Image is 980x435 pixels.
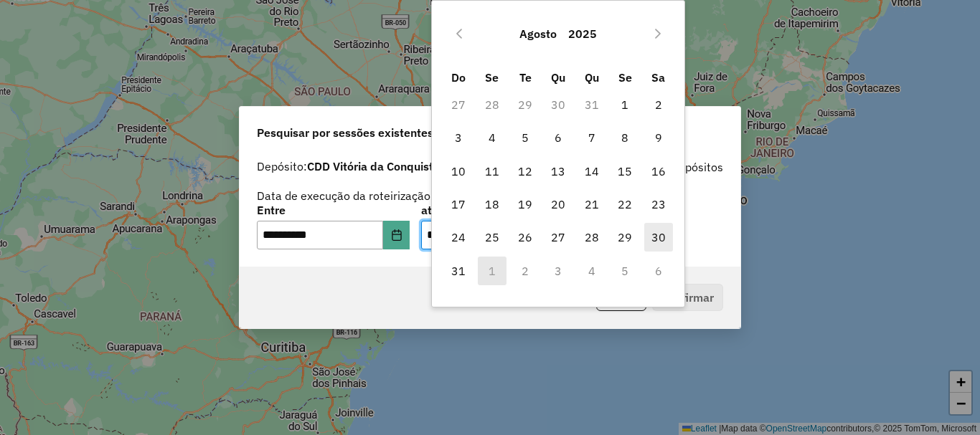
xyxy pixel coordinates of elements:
[511,223,540,252] span: 26
[551,70,565,85] span: Qu
[476,155,509,188] td: 11
[542,254,575,287] td: 3
[608,221,641,254] td: 29
[257,187,434,204] label: Data de execução da roteirização:
[651,70,665,85] span: Sa
[562,16,603,51] button: Choose Year
[476,188,509,221] td: 18
[514,16,562,51] button: Choose Month
[509,254,542,287] td: 2
[257,201,410,219] label: Entre
[644,123,673,152] span: 9
[611,157,639,186] span: 15
[544,157,573,186] span: 13
[478,190,507,219] span: 18
[578,190,606,219] span: 21
[542,121,575,154] td: 6
[476,88,509,121] td: 28
[383,221,410,249] button: Choose Date
[644,157,673,186] span: 16
[542,188,575,221] td: 20
[641,155,674,188] td: 16
[442,188,475,221] td: 17
[641,121,674,154] td: 9
[257,124,433,141] span: Pesquisar por sessões existentes
[478,157,507,186] span: 11
[544,190,573,219] span: 20
[478,223,507,252] span: 25
[544,223,573,252] span: 27
[511,123,540,152] span: 5
[641,254,674,287] td: 6
[608,188,641,221] td: 22
[608,155,641,188] td: 15
[442,121,475,154] td: 3
[511,157,540,186] span: 12
[307,159,440,173] strong: CDD Vitória da Conquista
[509,221,542,254] td: 26
[444,123,473,152] span: 3
[608,88,641,121] td: 1
[442,155,475,188] td: 10
[444,157,473,186] span: 10
[476,254,509,287] td: 1
[509,88,542,121] td: 29
[641,88,674,121] td: 2
[575,121,608,154] td: 7
[575,88,608,121] td: 31
[644,190,673,219] span: 23
[257,158,440,175] label: Depósito:
[519,70,532,85] span: Te
[585,70,599,85] span: Qu
[578,157,606,186] span: 14
[644,90,673,119] span: 2
[611,123,639,152] span: 8
[476,221,509,254] td: 25
[542,88,575,121] td: 30
[442,88,475,121] td: 27
[509,188,542,221] td: 19
[485,70,499,85] span: Se
[509,155,542,188] td: 12
[511,190,540,219] span: 19
[644,223,673,252] span: 30
[476,121,509,154] td: 4
[542,221,575,254] td: 27
[608,121,641,154] td: 8
[575,188,608,221] td: 21
[618,70,632,85] span: Se
[575,221,608,254] td: 28
[444,190,473,219] span: 17
[451,70,466,85] span: Do
[542,155,575,188] td: 13
[442,221,475,254] td: 24
[646,22,669,45] button: Next Month
[611,90,639,119] span: 1
[544,123,573,152] span: 6
[641,221,674,254] td: 30
[641,188,674,221] td: 23
[578,123,606,152] span: 7
[611,190,639,219] span: 22
[421,201,574,219] label: até
[444,223,473,252] span: 24
[575,254,608,287] td: 4
[444,257,473,285] span: 31
[509,121,542,154] td: 5
[575,155,608,188] td: 14
[442,254,475,287] td: 31
[478,123,507,152] span: 4
[578,223,606,252] span: 28
[608,254,641,287] td: 5
[611,223,639,252] span: 29
[448,22,471,45] button: Previous Month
